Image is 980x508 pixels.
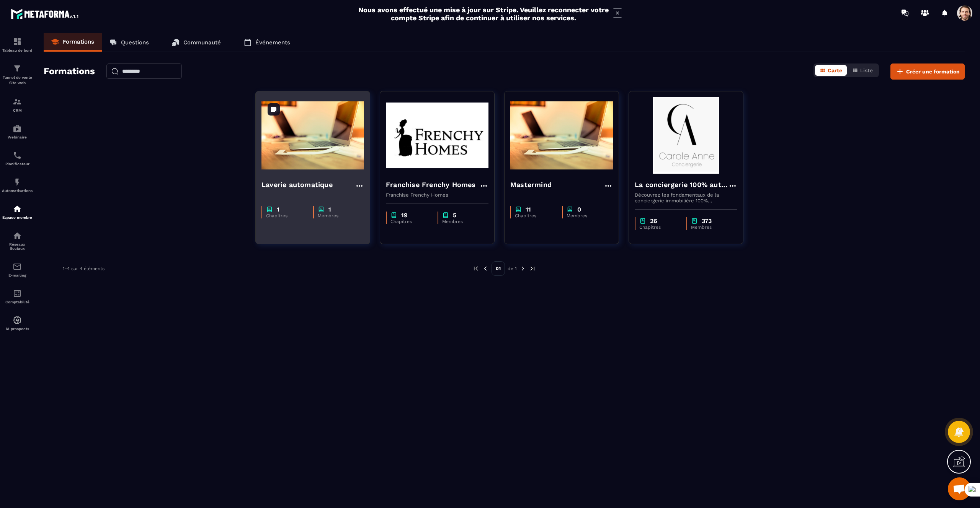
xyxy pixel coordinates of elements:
[358,6,609,22] h2: Nous avons effectué une mise à jour sur Stripe. Veuillez reconnecter votre compte Stripe afin de ...
[635,179,728,190] h4: La conciergerie 100% automatisée
[63,266,105,271] p: 1-4 sur 4 éléments
[508,265,517,272] p: de 1
[13,316,22,325] img: automations
[629,91,753,254] a: formation-backgroundLa conciergerie 100% automatiséeDécouvrez les fondamentaux de la conciergerie...
[13,64,22,73] img: formation
[2,242,33,251] p: Réseaux Sociaux
[13,289,22,298] img: accountant
[2,48,33,52] p: Tableau de bord
[2,162,33,166] p: Planificateur
[948,477,971,500] div: Mở cuộc trò chuyện
[691,217,698,225] img: chapter
[2,31,33,58] a: formationformationTableau de bord
[442,219,481,224] p: Membres
[529,265,536,272] img: next
[2,172,33,199] a: automationsautomationsAutomatisations
[567,213,605,218] p: Membres
[828,67,842,73] span: Carte
[11,7,80,21] img: logo
[13,37,22,46] img: formation
[2,91,33,118] a: formationformationCRM
[2,145,33,172] a: schedulerschedulerPlanificateur
[453,212,456,219] p: 5
[504,91,629,254] a: formation-backgroundMastermindchapter11Chapitreschapter0Membres
[63,38,94,45] p: Formations
[2,189,33,193] p: Automatisations
[702,217,712,225] p: 373
[510,97,613,174] img: formation-background
[13,151,22,160] img: scheduler
[2,118,33,145] a: automationsautomationsWebinaire
[164,33,229,52] a: Communauté
[2,283,33,310] a: accountantaccountantComptabilité
[236,33,298,52] a: Événements
[277,206,279,213] p: 1
[266,213,305,218] p: Chapitres
[2,300,33,304] p: Comptabilité
[567,206,573,213] img: chapter
[2,108,33,112] p: CRM
[442,212,449,219] img: chapter
[515,213,554,218] p: Chapitres
[577,206,581,213] p: 0
[328,206,331,213] p: 1
[492,261,505,276] p: 01
[635,192,737,204] p: Découvrez les fondamentaux de la conciergerie immobilière 100% automatisée. Cette formation est c...
[860,67,873,73] span: Liste
[44,63,95,80] h2: Formations
[318,213,356,218] p: Membres
[121,39,149,46] p: Questions
[13,204,22,213] img: automations
[386,179,476,190] h4: Franchise Frenchy Homes
[2,199,33,225] a: automationsautomationsEspace membre
[906,68,960,75] span: Créer une formation
[639,217,646,225] img: chapter
[261,97,364,174] img: formation-background
[519,265,526,272] img: next
[261,179,333,190] h4: Laverie automatique
[255,91,380,254] a: formation-backgroundLaverie automatiquechapter1Chapitreschapter1Membres
[472,265,479,272] img: prev
[691,225,730,230] p: Membres
[2,273,33,277] p: E-mailing
[102,33,157,52] a: Questions
[482,265,489,272] img: prev
[2,215,33,220] p: Espace membre
[386,97,488,174] img: formation-background
[390,212,397,219] img: chapter
[13,97,22,106] img: formation
[266,206,273,213] img: chapter
[13,231,22,240] img: social-network
[44,33,102,52] a: Formations
[515,206,522,213] img: chapter
[510,179,552,190] h4: Mastermind
[815,65,847,76] button: Carte
[2,256,33,283] a: emailemailE-mailing
[13,262,22,271] img: email
[2,58,33,91] a: formationformationTunnel de vente Site web
[255,39,290,46] p: Événements
[848,65,877,76] button: Liste
[2,135,33,139] p: Webinaire
[13,124,22,133] img: automations
[2,225,33,256] a: social-networksocial-networkRéseaux Sociaux
[401,212,408,219] p: 19
[890,63,965,80] button: Créer une formation
[2,327,33,331] p: IA prospects
[183,39,221,46] p: Communauté
[380,91,504,254] a: formation-backgroundFranchise Frenchy HomesFranchise Frenchy Homeschapter19Chapitreschapter5Membres
[386,192,488,198] p: Franchise Frenchy Homes
[390,219,430,224] p: Chapitres
[526,206,531,213] p: 11
[13,177,22,187] img: automations
[318,206,325,213] img: chapter
[635,97,737,174] img: formation-background
[650,217,657,225] p: 26
[2,75,33,86] p: Tunnel de vente Site web
[639,225,679,230] p: Chapitres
